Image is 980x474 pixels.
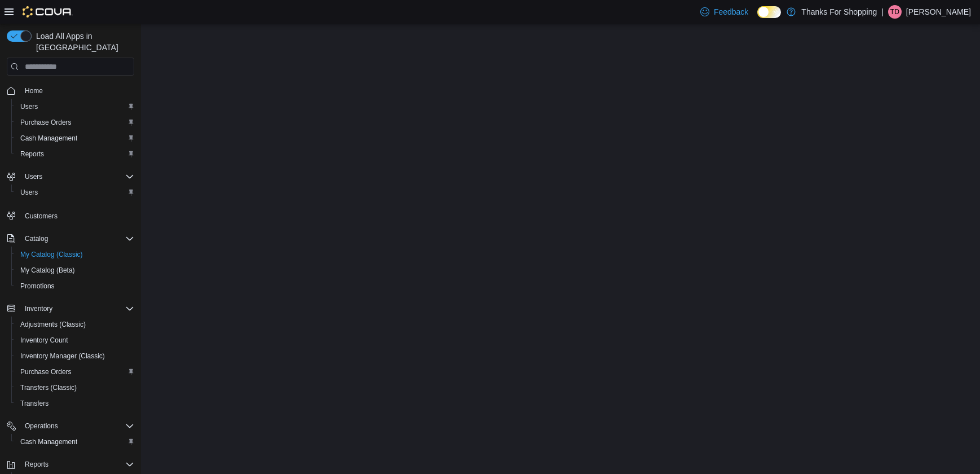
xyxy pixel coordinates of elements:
[25,172,42,181] span: Users
[20,437,77,446] span: Cash Management
[11,262,139,278] button: My Catalog (Beta)
[2,207,139,223] button: Customers
[16,116,134,129] span: Purchase Orders
[16,264,80,277] a: My Catalog (Beta)
[11,380,139,396] button: Transfers (Classic)
[20,282,55,291] span: Promotions
[20,188,38,197] span: Users
[16,365,76,379] a: Purchase Orders
[2,82,139,99] button: Home
[11,348,139,364] button: Inventory Manager (Classic)
[23,6,73,17] img: Cova
[16,147,134,161] span: Reports
[16,435,82,449] a: Cash Management
[20,302,57,315] button: Inventory
[20,336,68,345] span: Inventory Count
[20,232,52,245] button: Catalog
[20,170,47,183] button: Users
[20,266,75,275] span: My Catalog (Beta)
[881,5,884,19] p: |
[16,131,134,145] span: Cash Management
[11,115,139,130] button: Purchase Orders
[11,332,139,348] button: Inventory Count
[16,279,134,293] span: Promotions
[11,396,139,411] button: Transfers
[11,146,139,162] button: Reports
[20,232,134,245] span: Catalog
[16,397,134,410] span: Transfers
[20,458,134,471] span: Reports
[757,6,781,18] input: Dark Mode
[20,399,48,408] span: Transfers
[16,131,82,145] a: Cash Management
[25,422,58,431] span: Operations
[20,383,77,392] span: Transfers (Classic)
[20,118,72,127] span: Purchase Orders
[2,169,139,185] button: Users
[16,318,90,331] a: Adjustments (Classic)
[16,381,81,394] a: Transfers (Classic)
[20,102,38,111] span: Users
[2,231,139,247] button: Catalog
[888,5,902,19] div: Tyler Dirks
[20,458,53,471] button: Reports
[2,457,139,472] button: Reports
[16,248,87,261] a: My Catalog (Classic)
[11,247,139,262] button: My Catalog (Classic)
[20,320,86,329] span: Adjustments (Classic)
[20,419,63,433] button: Operations
[11,185,139,200] button: Users
[801,5,877,19] p: Thanks For Shopping
[25,460,48,469] span: Reports
[11,364,139,380] button: Purchase Orders
[16,318,134,331] span: Adjustments (Classic)
[20,367,72,376] span: Purchase Orders
[20,250,83,259] span: My Catalog (Classic)
[11,278,139,294] button: Promotions
[20,209,62,223] a: Customers
[20,170,134,183] span: Users
[20,150,44,159] span: Reports
[906,5,971,19] p: [PERSON_NAME]
[20,352,105,361] span: Inventory Manager (Classic)
[11,99,139,115] button: Users
[32,30,134,53] span: Load All Apps in [GEOGRAPHIC_DATA]
[16,397,53,410] a: Transfers
[16,100,42,113] a: Users
[11,434,139,450] button: Cash Management
[16,264,134,277] span: My Catalog (Beta)
[20,84,47,98] a: Home
[16,349,134,363] span: Inventory Manager (Classic)
[714,6,748,17] span: Feedback
[16,365,134,379] span: Purchase Orders
[890,5,899,19] span: TD
[16,381,134,394] span: Transfers (Classic)
[16,186,42,199] a: Users
[11,130,139,146] button: Cash Management
[16,100,134,113] span: Users
[2,418,139,434] button: Operations
[16,248,134,261] span: My Catalog (Classic)
[20,419,134,433] span: Operations
[20,84,134,98] span: Home
[16,333,73,347] a: Inventory Count
[11,317,139,332] button: Adjustments (Classic)
[20,302,134,315] span: Inventory
[16,333,134,347] span: Inventory Count
[16,279,59,293] a: Promotions
[25,212,58,221] span: Customers
[16,435,134,449] span: Cash Management
[16,186,134,199] span: Users
[696,1,753,23] a: Feedback
[20,208,134,222] span: Customers
[16,147,48,161] a: Reports
[25,86,43,95] span: Home
[757,18,758,19] span: Dark Mode
[20,134,77,143] span: Cash Management
[2,301,139,317] button: Inventory
[16,349,109,363] a: Inventory Manager (Classic)
[25,234,48,243] span: Catalog
[25,304,52,313] span: Inventory
[16,116,76,129] a: Purchase Orders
